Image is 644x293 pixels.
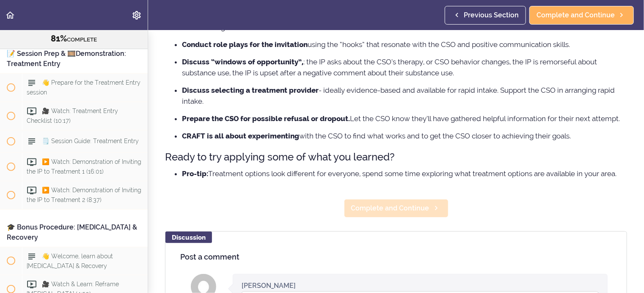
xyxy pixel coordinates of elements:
li: using the “hooks” that resonate with the CSO and positive communication skills. [182,39,627,50]
strong: Discuss “windows of opportunity”, [182,58,303,66]
a: Previous Section [445,6,526,25]
h4: Post a comment [180,253,612,261]
span: 🎥 Watch: Treatment Entry Checklist (10:17) [27,108,118,124]
strong: Conduct role plays for the invitation [182,40,308,49]
li: : the IP asks about the CSO’s therapy, or CSO behavior changes, the IP is remorseful about substa... [182,56,627,78]
a: Complete and Continue [344,199,449,218]
li: with the CSO to find what works and to get the CSO closer to achieving their goals. [182,130,627,141]
div: COMPLETE [11,33,137,44]
strong: Prepare the CSO for possible refusal or dropout. [182,114,350,123]
span: Complete and Continue [351,203,429,213]
li: - ideally evidence-based and available for rapid intake. Support the CSO in arranging rapid intake. [182,85,627,107]
span: 👋 Welcome, learn about [MEDICAL_DATA] & Recovery [27,253,113,269]
span: ▶️ Watch: Demonstration of Inviting the IP to Treatment 2 (8:37) [27,187,141,203]
li: Treatment options look different for everyone, spend some time exploring what treatment options a... [182,168,627,179]
svg: Back to course curriculum [5,10,15,20]
span: 🗒️ Session Guide: Treatment Entry [42,138,139,144]
li: Let the CSO know they’ll have gathered helpful information for their next attempt. [182,113,627,124]
a: Complete and Continue [529,6,634,25]
svg: Settings Menu [132,10,142,20]
div: Discussion [165,232,212,243]
strong: CRAFT is all about experimenting [182,132,299,140]
span: 👋 Prepare for the Treatment Entry session [27,79,140,96]
span: 81% [51,33,67,44]
span: ▶️ Watch: Demonstration of Inviting the IP to Treatment 1 (16:01) [27,158,141,175]
strong: Pro-tip: [182,169,208,178]
h3: Ready to try applying some of what you learned? [165,150,627,164]
span: Complete and Continue [537,10,615,20]
span: Previous Section [464,10,519,20]
strong: Discuss selecting a treatment provider [182,86,319,94]
div: [PERSON_NAME] [242,281,296,290]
